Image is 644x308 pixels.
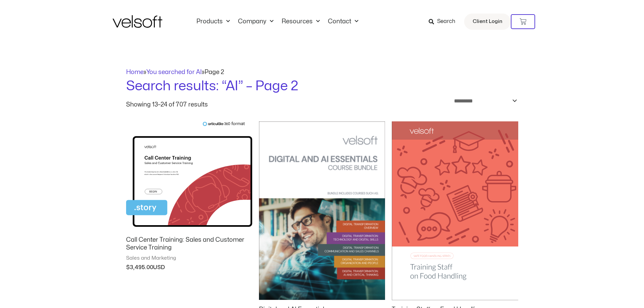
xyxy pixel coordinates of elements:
a: Call Center Training: Sales and Customer Service Training [126,236,252,255]
a: You searched for AI [146,69,202,75]
span: $ [126,265,130,270]
a: ResourcesMenu Toggle [278,18,324,25]
span: » » [126,69,224,75]
span: Search [437,17,455,26]
h1: Search results: “AI” – Page 2 [126,77,518,96]
img: Training Staff on Food Handling [392,121,518,301]
span: Client Login [473,17,502,26]
a: ProductsMenu Toggle [192,18,234,25]
select: Shop order [450,96,518,106]
img: Call Center Training: Sales and Customer Service Training [126,121,252,231]
a: Search [429,16,460,27]
img: Digital and AI Essentials [259,121,385,300]
h2: Call Center Training: Sales and Customer Service Training [126,236,252,252]
a: ContactMenu Toggle [324,18,362,25]
bdi: 3,495.00 [126,265,153,270]
p: Showing 13–24 of 707 results [126,102,208,108]
a: Client Login [464,14,511,30]
span: Sales and Marketing [126,255,252,262]
img: Velsoft Training Materials [113,15,162,28]
a: Home [126,69,144,75]
span: Page 2 [205,69,224,75]
nav: Menu [192,18,362,25]
a: CompanyMenu Toggle [234,18,278,25]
